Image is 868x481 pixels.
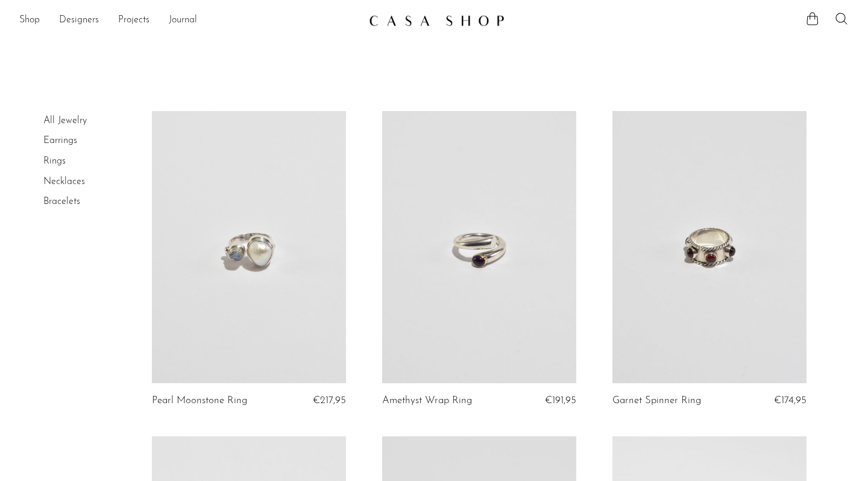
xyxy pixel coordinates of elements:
span: €174,95 [774,395,807,406]
span: €217,95 [313,395,346,406]
a: Amethyst Wrap Ring [382,395,472,406]
a: Bracelets [43,197,80,206]
ul: NEW HEADER MENU [19,10,359,31]
a: Journal [169,13,197,28]
a: Pearl Moonstone Ring [152,395,247,406]
a: All Jewelry [43,116,87,126]
a: Projects [118,13,149,28]
a: Rings [43,156,66,166]
a: Earrings [43,136,77,145]
a: Shop [19,13,40,28]
a: Necklaces [43,177,85,186]
nav: Desktop navigation [19,10,359,31]
a: Garnet Spinner Ring [612,395,701,406]
a: Designers [59,13,99,28]
span: €191,95 [545,395,576,406]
